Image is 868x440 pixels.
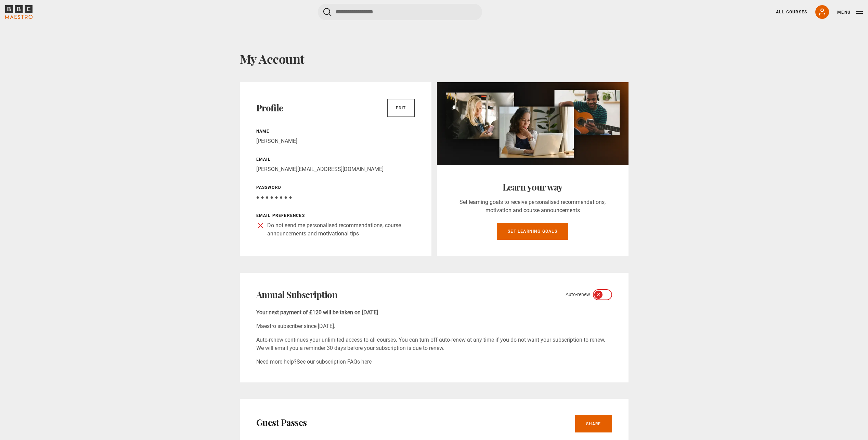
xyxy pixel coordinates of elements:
[256,336,612,352] p: Auto-renew continues your unlimited access to all courses. You can turn off auto-renew at any tim...
[256,358,612,366] p: Need more help?
[256,309,378,316] b: Your next payment of £120 will be taken on [DATE]
[256,194,292,200] span: ● ● ● ● ● ● ● ●
[453,198,612,215] p: Set learning goals to receive personalised recommendations, motivation and course announcements
[5,5,33,19] svg: BBC Maestro
[256,212,415,219] p: Email preferences
[256,417,307,428] h2: Guest Passes
[566,291,590,298] span: Auto-renew
[837,9,863,16] button: Toggle navigation
[297,358,372,365] a: See our subscription FAQs here
[318,4,482,20] input: Search
[256,137,415,145] p: [PERSON_NAME]
[256,102,283,113] h2: Profile
[497,223,568,240] a: Set learning goals
[323,8,332,16] button: Submit the search query
[256,289,338,300] h2: Annual Subscription
[256,322,612,330] p: Maestro subscriber since [DATE].
[240,51,629,66] h1: My Account
[453,182,612,193] h2: Learn your way
[267,221,415,238] p: Do not send me personalised recommendations, course announcements and motivational tips
[256,156,415,162] p: Email
[776,9,807,15] a: All Courses
[256,165,415,173] p: [PERSON_NAME][EMAIL_ADDRESS][DOMAIN_NAME]
[256,128,415,134] p: Name
[575,415,612,432] a: Share
[256,184,415,191] p: Password
[387,99,415,117] a: Edit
